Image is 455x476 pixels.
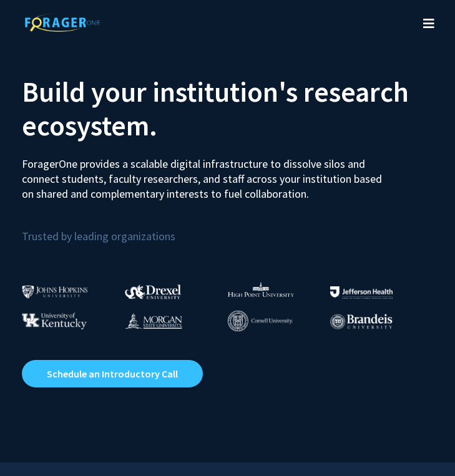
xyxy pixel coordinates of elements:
p: Trusted by leading organizations [22,211,433,246]
img: Cornell University [228,311,293,331]
p: ForagerOne provides a scalable digital infrastructure to dissolve silos and connect students, fac... [22,147,384,202]
img: University of Kentucky [22,313,87,329]
h2: Build your institution's research ecosystem. [22,75,433,142]
img: Brandeis University [330,314,393,329]
img: ForagerOne Logo [19,13,106,32]
img: Drexel University [125,284,181,299]
img: Johns Hopkins University [22,285,88,298]
img: Thomas Jefferson University [330,286,393,298]
img: High Point University [228,282,294,297]
img: Morgan State University [125,313,182,329]
a: Opens in a new tab [22,360,203,387]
